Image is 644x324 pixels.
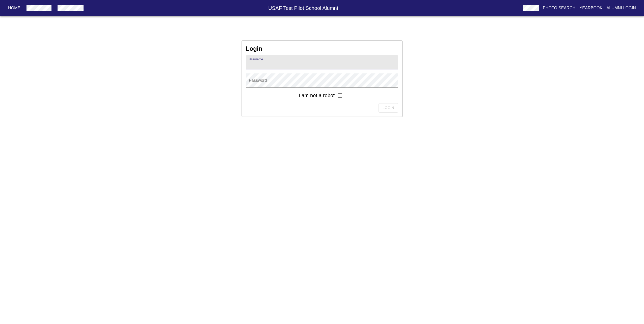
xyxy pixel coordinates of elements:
strong: Login [246,45,262,52]
h6: I am not a robot [299,91,335,99]
button: Yearbook [577,4,604,13]
h6: USAF Test Pilot School Alumni [86,4,521,12]
p: Home [8,5,20,11]
button: Photo Search [541,4,578,13]
p: Alumni Login [607,5,636,11]
button: Alumni Login [605,4,638,13]
p: Yearbook [579,5,602,11]
p: Photo Search [543,5,576,11]
button: Home [6,4,22,13]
